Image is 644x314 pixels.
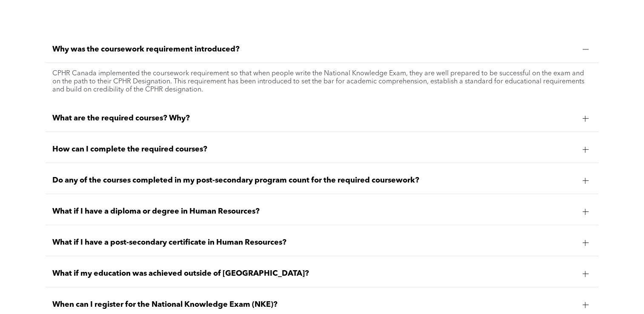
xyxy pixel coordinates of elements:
[52,238,575,247] span: What if I have a post-secondary certificate in Human Resources?
[52,114,575,123] span: What are the required courses? Why?
[52,207,575,216] span: What if I have a diploma or degree in Human Resources?
[52,145,575,154] span: How can I complete the required courses?
[52,70,592,94] p: CPHR Canada implemented the coursework requirement so that when people write the National Knowled...
[52,300,575,309] span: When can I register for the National Knowledge Exam (NKE)?
[52,269,575,278] span: What if my education was achieved outside of [GEOGRAPHIC_DATA]?
[52,45,575,54] span: Why was the coursework requirement introduced?
[52,176,575,185] span: Do any of the courses completed in my post-secondary program count for the required coursework?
